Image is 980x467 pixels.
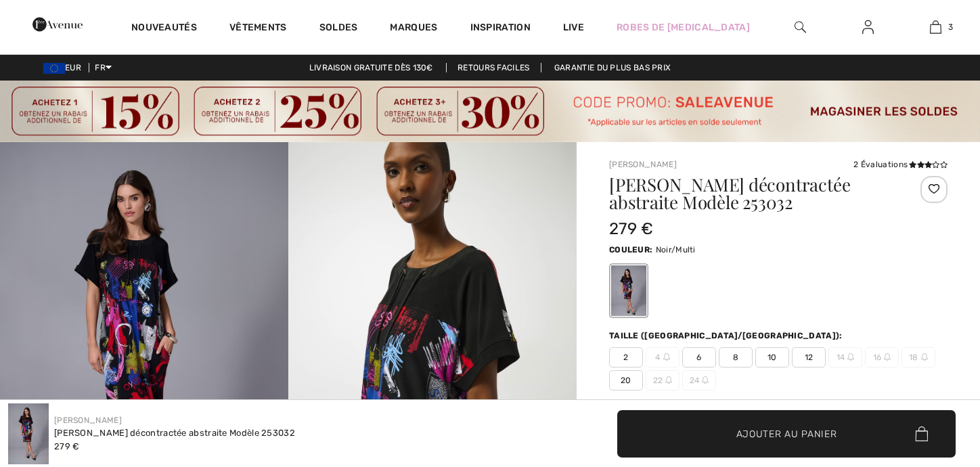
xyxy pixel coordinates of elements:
[865,347,899,368] span: 16
[682,347,716,368] span: 6
[54,416,122,425] a: [PERSON_NAME]
[663,353,670,360] img: ring-m.svg
[609,330,845,342] div: Taille ([GEOGRAPHIC_DATA]/[GEOGRAPHIC_DATA]):
[609,347,643,368] span: 2
[851,19,885,36] a: Se connecter
[609,370,643,391] span: 20
[229,22,287,36] a: Vêtements
[847,353,854,360] img: ring-m.svg
[702,376,709,383] img: ring-m.svg
[884,353,891,360] img: ring-m.svg
[617,20,750,35] a: Robes de [MEDICAL_DATA]
[853,158,948,171] div: 2 Évaluations
[646,347,680,368] span: 4
[390,22,437,36] a: Marques
[930,19,941,35] img: Mon panier
[901,347,935,368] span: 18
[609,176,891,211] h1: [PERSON_NAME] décontractée abstraite Modèle 253032
[43,63,87,72] span: EUR
[646,370,680,391] span: 22
[656,245,696,254] span: Noir/Multi
[617,410,956,458] button: Ajouter au panier
[792,347,826,368] span: 12
[609,219,654,238] span: 279 €
[665,376,672,383] img: ring-m.svg
[563,20,584,35] a: Live
[609,160,677,169] a: [PERSON_NAME]
[32,11,83,38] img: 1ère Avenue
[446,63,541,72] a: Retours faciles
[54,426,295,440] div: [PERSON_NAME] décontractée abstraite Modèle 253032
[8,403,49,464] img: Robe D&eacute;contract&eacute;e Abstraite mod&egrave;le 253032
[862,19,874,35] img: Mes infos
[719,347,753,368] span: 8
[921,353,928,360] img: ring-m.svg
[54,441,80,451] span: 279 €
[131,22,197,36] a: Nouveautés
[755,347,789,368] span: 10
[543,63,682,72] a: Garantie du plus bas prix
[736,426,837,441] span: Ajouter au panier
[795,19,806,35] img: recherche
[95,63,112,72] span: FR
[298,63,444,72] a: Livraison gratuite dès 130€
[611,265,646,316] div: Noir/Multi
[828,347,862,368] span: 14
[948,21,953,33] span: 3
[682,370,716,391] span: 24
[470,22,531,36] span: Inspiration
[902,19,968,35] a: 3
[43,63,65,74] img: Euro
[609,245,652,254] span: Couleur:
[319,22,358,36] a: Soldes
[915,426,928,441] img: Bag.svg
